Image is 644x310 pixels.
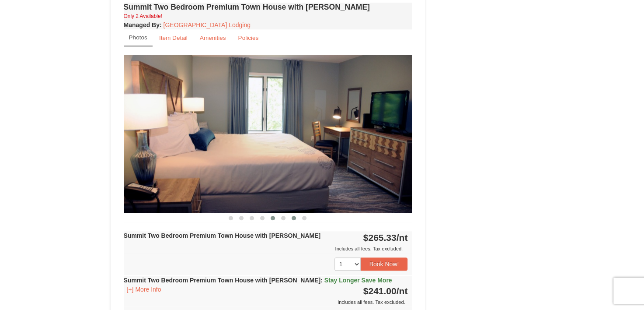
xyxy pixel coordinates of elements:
a: Photos [124,29,153,46]
small: Photos [129,34,147,41]
div: Includes all fees. Tax excluded. [124,244,408,253]
small: Only 2 Available! [124,13,162,19]
strong: Summit Two Bedroom Premium Town House with [PERSON_NAME] [124,277,392,284]
span: Managed By [124,21,160,28]
a: [GEOGRAPHIC_DATA] Lodging [164,21,251,28]
span: /nt [397,232,408,243]
button: [+] More Info [124,285,164,294]
img: 18876286-223-14f163cc.png [124,55,412,213]
h4: Summit Two Bedroom Premium Town House with [PERSON_NAME] [124,3,412,11]
strong: Summit Two Bedroom Premium Town House with [PERSON_NAME] [124,232,321,239]
strong: $265.33 [363,232,408,243]
span: $241.00 [363,286,397,296]
a: Amenities [194,29,232,46]
a: Item Detail [153,29,193,46]
span: Stay Longer Save More [324,277,392,284]
small: Item Detail [159,35,188,41]
small: Amenities [200,35,226,41]
span: /nt [397,286,408,296]
a: Policies [232,29,264,46]
div: Includes all fees. Tax excluded. [124,298,408,306]
small: Policies [238,35,258,41]
button: Book Now! [361,257,408,271]
span: : [320,277,323,284]
strong: : [124,21,162,28]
